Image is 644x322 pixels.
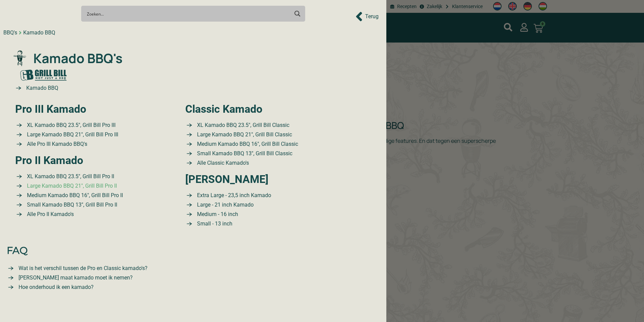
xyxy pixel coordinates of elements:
[195,220,232,228] span: Small - 13 inch
[23,29,55,37] div: Kamado BBQ
[185,191,342,199] a: Extra Large kamado
[185,140,342,148] a: Medium Kamado BBQ 16″
[185,103,262,115] a: Classic Kamado
[195,191,271,199] span: Extra Large - 23,5 inch Kamado
[12,49,375,68] a: Kamado BBQ's
[195,201,254,209] span: Large - 21 inch Kamado
[185,201,342,209] a: Large kamado
[17,274,133,282] span: [PERSON_NAME] maat kamado moet ik nemen?
[7,283,380,291] a: Large kamado
[7,243,28,258] span: FAQ
[185,174,342,185] h2: [PERSON_NAME]
[25,201,117,209] span: Small Kamado BBQ 13″, Grill Bill Pro II
[25,182,117,190] span: Large Kamado BBQ 21″, Grill Bill Pro II
[195,140,298,148] span: Medium Kamado BBQ 16″, Grill Bill Classic
[17,264,148,272] span: Wat is het verschil tussen de Pro en Classic kamado's?
[291,8,303,20] button: Search magnifier button
[25,172,114,181] span: XL Kamado BBQ 23.5″, Grill Bill Pro II
[25,191,123,199] span: Medium Kamado BBQ 16″, Grill Bill Pro II
[15,182,172,190] a: XL Kamado BBQ 23.5″ Grill Bill Pro II
[185,131,342,139] a: Large Kamado BBQ 21″ Grill Bill Classic
[7,243,380,258] a: FAQ
[15,121,172,129] a: XL Kamado BBQ 23.5″ Grill Bill Pro III
[15,172,172,181] a: XL Kamado BBQ 23.5″ Grill Bill Pro II
[25,131,118,139] span: Large Kamado BBQ 21″, Grill Bill Pro III
[15,103,86,115] a: Pro III Kamado
[17,283,94,291] span: Hoe onderhoud ik een kamado?
[185,159,342,167] a: Small Kamado BBQ 13″
[18,68,69,82] img: Grill Bill gr
[7,274,380,282] a: Small kamado
[195,210,238,218] span: Medium - 16 inch
[185,220,342,228] a: Small kamado
[15,140,172,148] a: Alle BBQ's
[7,264,380,272] a: Verschil Pro Classic kamado
[3,29,17,37] div: BBQ's
[25,84,58,92] span: Kamado BBQ
[185,121,342,129] a: XL Kamado BBQ 23.5″
[15,201,172,209] a: Small Kamado BBQ 13″ Grill Bill Pro II
[195,150,292,158] span: Small Kamado BBQ 13″, Grill Bill Classic
[14,84,375,92] a: Kamado BBQ
[25,121,116,129] span: XL Kamado BBQ 23.5″, Grill Bill Pro III
[185,150,342,158] a: Small Kamado BBQ 13″
[25,140,87,148] span: Alle Pro III Kamado BBQ's
[25,210,74,218] span: Alle Pro II Kamado's
[32,49,123,68] span: Kamado BBQ's
[195,131,292,139] span: Large Kamado BBQ 21″, Grill Bill Classic
[185,210,342,218] a: Medium kamado
[87,7,288,20] input: Search input
[15,131,172,139] a: Large Kamado BBQ 21″ Grill Bill Pro III
[15,191,172,199] a: XL Kamado BBQ 23.5″ Grill Bill Pro II
[88,8,290,20] form: Search form
[195,121,289,129] span: XL Kamado BBQ 23.5″, Grill Bill Classic
[15,210,172,218] a: Alle Pro II Kamado's
[15,154,83,167] a: Pro II Kamado
[195,159,249,167] span: Alle Classic Kamado's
